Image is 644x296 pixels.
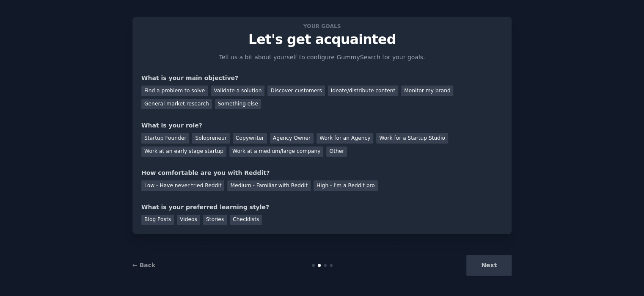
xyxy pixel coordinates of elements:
[203,215,227,225] div: Stories
[401,86,453,96] div: Monitor my brand
[233,133,267,144] div: Copywriter
[141,203,503,212] div: What is your preferred learning style?
[316,133,373,144] div: Work for an Agency
[141,169,503,177] div: How comfortable are you with Reddit?
[328,86,398,96] div: Ideate/distribute content
[141,147,226,157] div: Work at an early stage startup
[215,99,261,110] div: Something else
[211,86,264,96] div: Validate a solution
[141,74,503,83] div: What is your main objective?
[215,53,429,62] p: Tell us a bit about yourself to configure GummySearch for your goals.
[132,262,155,268] a: ← Back
[314,180,378,191] div: High - I'm a Reddit pro
[141,133,189,144] div: Startup Founder
[141,121,503,130] div: What is your role?
[177,215,200,225] div: Videos
[229,147,323,157] div: Work at a medium/large company
[230,215,262,225] div: Checklists
[227,180,310,191] div: Medium - Familiar with Reddit
[141,32,503,47] p: Let's get acquainted
[270,133,314,144] div: Agency Owner
[376,133,448,144] div: Work for a Startup Studio
[141,215,174,225] div: Blog Posts
[141,86,208,96] div: Find a problem to solve
[141,99,212,110] div: General market research
[302,22,342,30] span: Your goals
[141,180,224,191] div: Low - Have never tried Reddit
[267,86,325,96] div: Discover customers
[192,133,229,144] div: Solopreneur
[326,147,347,157] div: Other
